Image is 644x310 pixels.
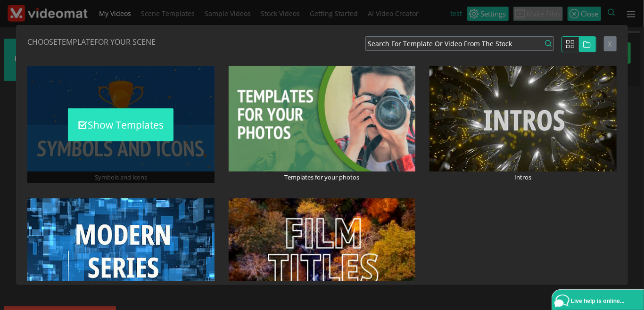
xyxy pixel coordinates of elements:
[608,39,612,49] span: X
[94,37,156,47] span: FOR YOUR SCENE
[68,108,173,141] button: Show Templates
[604,36,617,52] button: Close
[58,37,94,47] span: TEMPLATE
[365,36,554,51] button: Search for Template or Video from the stock
[229,171,416,183] p: Templates for your photos
[27,37,58,47] span: CHOOSE
[368,39,512,49] span: Search for Template or Video from the stock
[429,171,617,183] p: Intros
[571,298,625,304] span: Live help is online...
[554,292,644,310] a: Live help is online...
